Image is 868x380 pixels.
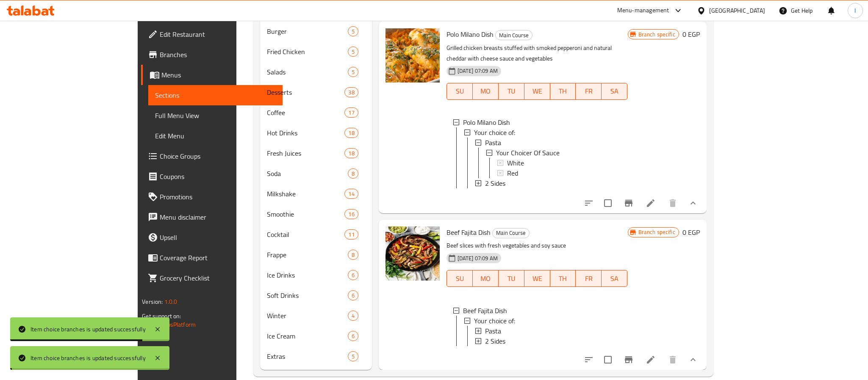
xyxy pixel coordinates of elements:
span: 16 [345,210,358,218]
div: items [344,107,358,118]
img: Beef Fajita Dish [385,226,440,281]
div: Milkshake14 [260,184,372,204]
span: 5 [348,352,358,361]
span: [DATE] 07:09 AM [454,254,501,262]
span: Extras [267,351,347,361]
span: Upsell [160,232,276,242]
button: SU [446,83,473,100]
span: Your choice of: [474,127,515,138]
span: 17 [345,109,358,117]
div: Salads [267,67,347,77]
button: SU [446,270,473,287]
div: Cocktail11 [260,224,372,245]
div: Fried Chicken5 [260,41,372,62]
div: Frappe8 [260,245,372,265]
button: FR [576,83,602,100]
span: SA [605,85,624,97]
div: Smoothie16 [260,204,372,224]
svg: Show Choices [688,355,698,365]
span: 14 [345,190,358,198]
div: items [348,26,358,36]
span: FR [579,273,598,285]
a: Sections [148,85,283,105]
div: items [348,250,358,260]
div: Ice Cream6 [260,326,372,346]
span: Get support on: [142,311,181,322]
svg: Show Choices [688,198,698,208]
span: Soda [267,168,347,179]
button: TH [550,270,576,287]
div: Frappe [267,250,347,260]
div: Item choice branches is updated successfully [31,353,146,363]
span: TU [502,273,521,285]
div: Desserts38 [260,82,372,102]
div: Burger5 [260,21,372,41]
span: Main Course [496,30,532,40]
a: Coupons [141,166,283,187]
div: Hot Drinks18 [260,123,372,143]
div: Extras5 [260,346,372,366]
span: Main Course [493,228,529,238]
button: TU [499,83,524,100]
span: Polo Milano Dish [446,28,494,41]
span: 5 [348,68,358,76]
span: Smoothie [267,209,344,219]
span: 2 Sides [485,336,505,346]
span: Coupons [160,171,276,182]
div: items [344,209,358,219]
a: Branches [141,44,283,65]
span: Your choice of: [474,316,515,326]
span: 18 [345,129,358,137]
div: items [344,128,358,138]
a: Choice Groups [141,146,283,166]
span: 6 [348,332,358,340]
span: Red [507,168,518,178]
div: items [348,351,358,361]
img: Polo Milano Dish [385,28,440,83]
div: items [348,270,358,280]
span: Edit Restaurant [160,29,276,39]
div: items [348,67,358,77]
div: Winter4 [260,306,372,326]
p: Grilled chicken breasts stuffed with smoked pepperoni and natural cheddar with cheese sauce and v... [446,43,628,64]
span: Ice Drinks [267,270,347,280]
button: MO [473,83,499,100]
span: 6 [348,271,358,279]
a: Upsell [141,227,283,248]
div: items [348,311,358,321]
span: Branch specific [635,228,679,236]
p: Beef slices with fresh vegetables and soy sauce [446,240,628,251]
div: items [344,189,358,199]
div: Item choice branches is updated successfully [31,325,146,334]
span: Menu disclaimer [160,212,276,222]
span: Select to update [599,194,617,212]
div: Menu-management [617,6,669,16]
button: delete [663,193,683,213]
div: items [344,229,358,240]
span: SA [605,273,624,285]
div: items [344,148,358,158]
a: Coverage Report [141,248,283,268]
button: SA [602,270,627,287]
button: show more [683,350,703,370]
div: items [348,331,358,341]
span: MO [476,273,495,285]
span: Select to update [599,351,617,369]
span: 5 [348,48,358,56]
button: SA [602,83,627,100]
div: Soft Drinks6 [260,285,372,306]
a: Edit menu item [646,355,656,365]
span: WE [528,85,547,97]
span: Sections [155,90,276,100]
div: Desserts [267,87,344,97]
span: Your Choicer Of Sauce [496,148,560,158]
span: Pasta [485,138,501,148]
div: Fried Chicken [267,47,347,57]
span: I [854,6,856,15]
div: Cocktail [267,229,344,240]
span: Menus [161,70,276,80]
div: [GEOGRAPHIC_DATA] [709,6,765,15]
